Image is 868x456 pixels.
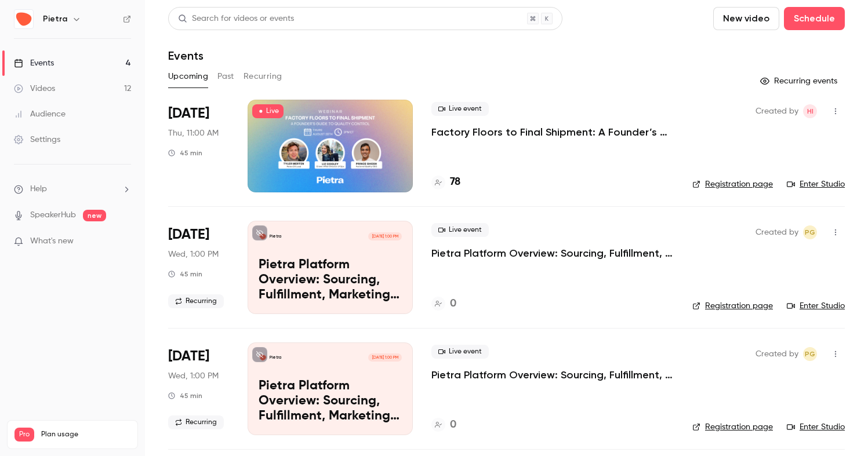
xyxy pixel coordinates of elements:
[30,235,74,247] span: What's new
[368,353,401,362] span: [DATE] 1:00 PM
[450,296,456,312] h4: 0
[787,421,845,433] a: Enter Studio
[755,72,845,90] button: Recurring events
[168,104,209,123] span: [DATE]
[168,370,219,382] span: Wed, 1:00 PM
[431,368,674,382] a: Pietra Platform Overview: Sourcing, Fulfillment, Marketing, and AI for Modern Brands
[431,102,489,116] span: Live event
[431,223,489,237] span: Live event
[756,104,798,118] span: Created by
[248,221,413,313] a: Pietra Platform Overview: Sourcing, Fulfillment, Marketing, and AI for Modern BrandsPietra[DATE] ...
[117,236,131,247] iframe: Noticeable Trigger
[431,246,674,260] a: Pietra Platform Overview: Sourcing, Fulfillment, Marketing, and AI for Modern Brands
[431,125,674,139] a: Factory Floors to Final Shipment: A Founder’s Guide to Quality Control
[431,296,456,312] a: 0
[431,417,456,433] a: 0
[431,174,460,190] a: 78
[168,342,229,435] div: Sep 10 Wed, 4:00 PM (America/New York)
[692,421,773,433] a: Registration page
[178,13,294,25] div: Search for videos or events
[168,225,209,244] span: [DATE]
[692,300,773,312] a: Registration page
[14,183,131,195] li: help-dropdown-opener
[787,300,845,312] a: Enter Studio
[252,104,284,118] span: Live
[244,67,282,86] button: Recurring
[803,347,817,361] span: Pete Gilligan
[805,225,815,239] span: PG
[248,342,413,435] a: Pietra Platform Overview: Sourcing, Fulfillment, Marketing, and AI for Modern BrandsPietra[DATE] ...
[803,225,817,239] span: Pete Gilligan
[784,7,845,30] button: Schedule
[14,57,54,69] div: Events
[168,347,209,366] span: [DATE]
[43,13,67,25] h6: Pietra
[270,355,281,360] p: Pietra
[805,347,815,361] span: PG
[30,183,47,195] span: Help
[41,430,130,439] span: Plan usage
[168,269,202,279] div: 45 min
[168,221,229,313] div: Sep 3 Wed, 4:00 PM (America/New York)
[756,225,798,239] span: Created by
[168,391,202,400] div: 45 min
[259,258,402,302] p: Pietra Platform Overview: Sourcing, Fulfillment, Marketing, and AI for Modern Brands
[30,209,76,221] a: SpeakerHub
[259,379,402,424] p: Pietra Platform Overview: Sourcing, Fulfillment, Marketing, and AI for Modern Brands
[168,148,202,158] div: 45 min
[168,49,204,63] h1: Events
[692,178,773,190] a: Registration page
[168,127,219,139] span: Thu, 11:00 AM
[168,415,224,429] span: Recurring
[431,345,489,359] span: Live event
[14,428,34,442] span: Pro
[807,104,813,118] span: HI
[14,134,60,145] div: Settings
[787,178,845,190] a: Enter Studio
[450,417,456,433] h4: 0
[168,249,219,260] span: Wed, 1:00 PM
[168,67,208,86] button: Upcoming
[14,10,33,28] img: Pietra
[14,108,66,120] div: Audience
[168,100,229,192] div: Aug 28 Thu, 2:00 PM (America/New York)
[217,67,234,86] button: Past
[756,347,798,361] span: Created by
[83,210,106,221] span: new
[270,234,281,239] p: Pietra
[803,104,817,118] span: Hasan Iqbal
[14,83,55,94] div: Videos
[368,232,401,240] span: [DATE] 1:00 PM
[450,174,460,190] h4: 78
[713,7,779,30] button: New video
[168,294,224,308] span: Recurring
